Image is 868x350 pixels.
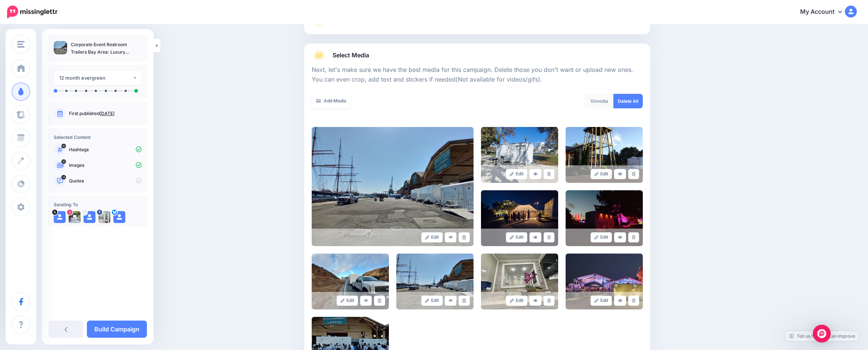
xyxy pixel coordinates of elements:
a: [DATE] [100,111,114,116]
a: Delete All [613,94,643,108]
a: Edit [421,232,443,242]
a: Add Media [312,94,351,108]
img: b1056ba413187273476fd253a7d69aa1_large.jpg [396,254,474,309]
button: 12 month evergreen [54,71,142,85]
a: Edit [591,296,612,306]
a: Tell us how we can improve [786,331,859,341]
a: Edit [591,232,612,242]
span: 10 [62,159,66,164]
span: 14 [62,175,66,179]
p: Next, let's make sure we have the best media for this campaign. Delete those you don't want or up... [312,65,643,85]
p: Hashtags [69,146,142,153]
img: a1f2d60b6a85e3a236587b4d8c29b54e_large.jpg [312,254,389,309]
a: My Account [793,3,857,21]
a: Edit [506,232,527,242]
div: 12 month evergreen [59,74,133,82]
p: Corporate Event Restroom Trailers Bay Area: Luxury Restroom Rentals for Professional Gatherings [71,41,142,56]
div: media [585,94,614,108]
img: WD4LY43FOBOIZ0SEBP58R6IUSSY12BC6_large.jpg [481,127,558,183]
img: user_default_image.png [113,211,125,223]
p: Images [69,162,142,169]
img: ae14275619dd7e3746d4cce2fc369dbe_large.jpg [481,254,558,309]
span: 10 [590,98,595,104]
img: 24839003_167940960365531_3684742014781358080_n-bsa151803.jpg [69,211,81,223]
img: Missinglettr [7,6,57,18]
a: Select Media [312,50,643,61]
a: Edit [506,169,527,179]
a: Edit [591,169,612,179]
a: Edit [337,296,358,306]
img: menu.png [17,41,25,48]
a: Select Hashtags [312,15,643,34]
img: S1N8CLTXJKMM5V6BTQ854PIE2LCXP941_large.JPG [566,190,643,246]
h4: Sending To [54,202,142,207]
img: user_default_image.png [84,211,95,223]
img: 5a92371938decd87e81a866fbe250df4_large.jpg [566,254,643,309]
a: Edit [421,296,443,306]
a: Edit [506,296,527,306]
span: 10 [62,144,66,148]
img: 4THKEVUOVBEX009R6R98N4IQP28WEVM3_large.jpg [566,127,643,183]
img: f83e89e5be31918aa80f046cd20a1b2b_large.jpg [312,127,474,246]
span: Select Media [333,50,369,60]
p: First published [69,110,142,117]
div: Open Intercom Messenger [813,325,831,343]
img: user_default_image.png [54,211,66,223]
img: ZDATB6D6AVPY3V0234DZ03AJJAAI63HW_large.jpg [481,190,558,246]
img: 376059536_240644378930926_9043875196314642919_n-bsa151802.jpg [98,211,110,223]
p: Quotes [69,178,142,184]
img: f83e89e5be31918aa80f046cd20a1b2b_thumb.jpg [54,41,67,54]
h4: Selected Content [54,134,142,140]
